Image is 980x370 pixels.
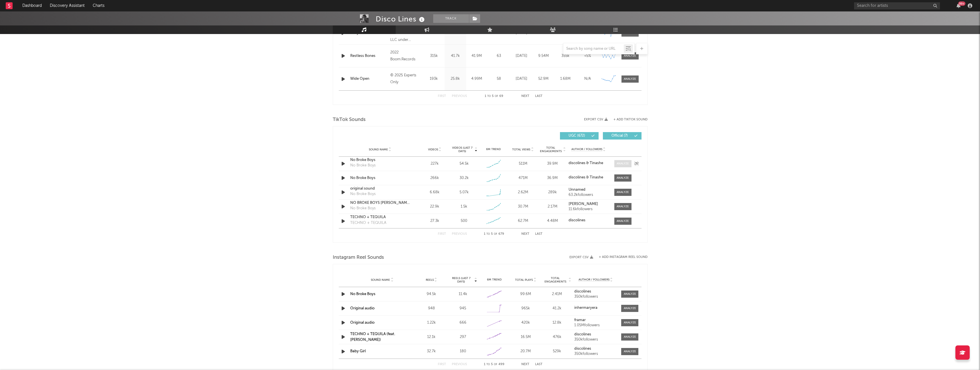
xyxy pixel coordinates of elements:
div: 2.17M [539,204,566,210]
span: Sound Name [369,148,388,151]
strong: discolines [574,290,591,293]
input: Search for artists [854,2,940,9]
div: 2022 Boom.Records [390,49,421,63]
span: Reels (last 7 days) [449,276,474,283]
span: Author / Followers [579,278,609,282]
div: 22.9k [421,204,448,210]
div: NO BROKE BOYS [PERSON_NAME] REMIX [350,200,410,206]
div: 4.48M [539,218,566,224]
button: 99+ [957,3,961,8]
a: discolines & Tinashe [569,161,608,165]
div: 297 [449,334,477,340]
div: 1.05M followers [574,323,617,327]
span: Author / Followers [571,148,602,151]
span: Total Views [512,148,530,151]
span: Videos [428,148,438,151]
button: Next [521,363,529,366]
div: 355k [556,53,575,59]
a: Wide Open [350,76,388,82]
span: Reels [426,278,434,282]
span: Total Engagements [539,146,562,153]
button: Last [535,363,543,366]
div: © 2025 Experts Only [390,72,421,86]
button: Last [535,232,543,236]
div: 350k followers [574,295,617,299]
div: 16.5M [511,334,540,340]
button: Export CSV [584,118,608,121]
a: Original audio [350,321,375,325]
div: 666 [449,320,477,326]
div: No Broke Boys [350,163,376,168]
div: 32.7k [417,349,446,354]
div: 20.7M [511,349,540,354]
div: 420k [511,320,540,326]
a: Baby Girl [350,349,366,353]
div: 9.54M [534,53,553,59]
a: TECHNO + TEQUILA (feat. [PERSON_NAME]) [350,332,395,342]
div: 30.7M [510,204,536,210]
div: 948 [417,306,446,311]
div: [DATE] [512,53,531,59]
button: Next [521,232,529,236]
div: 1 5 69 [478,93,510,100]
strong: [PERSON_NAME] [569,202,598,206]
a: Unnamed [569,188,608,192]
div: 289k [539,190,566,195]
div: 227k [421,161,448,167]
button: First [438,363,446,366]
a: No Broke Boys [350,175,410,181]
div: 315k [425,53,443,59]
div: Disco Lines [376,14,426,24]
div: No Broke Boys [350,191,376,197]
strong: discolines & Tinashe [569,161,603,165]
a: discolines [574,290,617,294]
a: framar [574,318,617,322]
span: Videos (last 7 days) [451,146,474,153]
div: 12.1k [417,334,446,340]
div: 12.8k [543,320,571,326]
div: TECHNO + TEQUILA [350,220,386,226]
a: No Broke Boys [350,292,375,296]
div: 350k followers [574,338,617,342]
div: 6.68k [421,190,448,195]
strong: discolines [574,347,591,351]
div: 30.2k [460,175,469,181]
a: discolines [574,333,617,337]
div: 36.9M [539,175,566,181]
span: Official ( 7 ) [607,134,633,138]
div: 99 + [958,1,965,6]
a: TECHNO + TEQUILA [350,214,410,220]
span: to [486,363,490,366]
div: <5% [578,53,597,59]
span: to [487,95,491,98]
div: 471M [510,175,536,181]
div: 99.6M [511,291,540,297]
button: + Add TikTok Sound [613,118,648,121]
span: Total Plays [515,278,533,282]
button: Official(7) [603,132,642,140]
button: Previous [452,232,467,236]
div: 1.22k [417,320,446,326]
button: First [438,95,446,98]
strong: discolines [569,218,585,222]
a: original sound [350,186,410,192]
button: UGC(672) [560,132,599,140]
button: First [438,232,446,236]
div: 193k [425,76,443,82]
div: 63 [489,53,509,59]
div: 6M Trend [480,278,509,282]
div: 41.9M [468,53,486,59]
span: to [486,233,490,235]
a: [PERSON_NAME] [569,202,608,206]
strong: discolines [574,333,591,336]
button: Previous [452,363,467,366]
div: 965k [511,306,540,311]
div: No Broke Boys [350,157,410,163]
div: Restless Bones [350,53,388,59]
div: 266k [421,175,448,181]
span: of [494,363,497,366]
a: discolines [574,347,617,351]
